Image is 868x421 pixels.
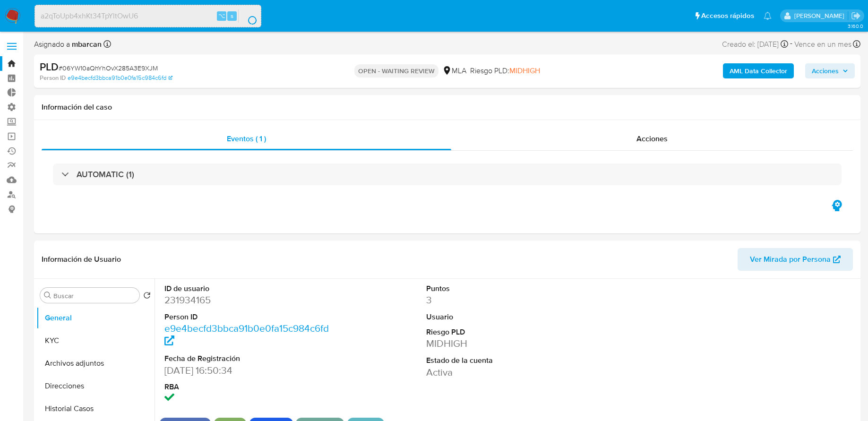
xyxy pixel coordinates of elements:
button: General [36,307,155,329]
span: Acciones [636,133,668,144]
h3: AUTOMATIC (1) [77,169,134,180]
dd: 231934165 [164,293,330,307]
dd: [DATE] 16:50:34 [164,364,330,377]
dt: Riesgo PLD [426,327,592,337]
dt: RBA [164,382,330,392]
button: search-icon [238,9,258,23]
dt: Fecha de Registración [164,353,330,364]
span: Riesgo PLD: [470,66,540,76]
span: Asignado a [34,39,102,50]
dt: ID de usuario [164,284,330,294]
button: KYC [36,329,155,352]
a: Notificaciones [764,12,772,20]
a: e9e4becfd3bbca91b0e0fa15c984c6fd [164,321,329,348]
dd: MIDHIGH [426,337,592,350]
span: Acciones [812,63,839,78]
dt: Usuario [426,312,592,322]
dt: Puntos [426,284,592,294]
button: Acciones [805,63,855,78]
span: MIDHIGH [509,65,540,76]
span: - [790,38,792,51]
div: Creado el: [DATE] [722,38,788,51]
input: Buscar usuario o caso... [35,10,261,22]
p: fabricio.bottalo@mercadolibre.com [794,11,848,20]
span: # 06YW10aQhYhOvX285A3E9XJM [59,63,158,73]
dt: Estado de la cuenta [426,355,592,366]
span: Vence en un mes [794,39,851,50]
dt: Person ID [164,312,330,322]
span: s [231,11,233,20]
div: MLA [442,66,466,76]
span: Accesos rápidos [701,11,754,21]
input: Buscar [53,292,136,300]
h1: Información del caso [42,103,853,112]
button: Direcciones [36,375,155,397]
button: AML Data Collector [723,63,794,78]
span: Ver Mirada por Persona [750,248,831,271]
span: ⌥ [218,11,225,20]
h1: Información de Usuario [42,255,121,264]
button: Ver Mirada por Persona [738,248,853,271]
b: Person ID [40,74,66,82]
dd: Activa [426,366,592,379]
span: Eventos ( 1 ) [227,133,266,144]
button: Buscar [44,292,52,299]
button: Historial Casos [36,397,155,420]
div: AUTOMATIC (1) [53,163,842,185]
p: OPEN - WAITING REVIEW [354,64,438,77]
button: Volver al orden por defecto [143,292,151,302]
a: Salir [851,11,861,21]
dd: 3 [426,293,592,307]
button: Archivos adjuntos [36,352,155,375]
b: mbarcan [70,39,102,50]
a: e9e4becfd3bbca91b0e0fa15c984c6fd [68,74,172,82]
b: PLD [40,59,59,74]
b: AML Data Collector [730,63,787,78]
